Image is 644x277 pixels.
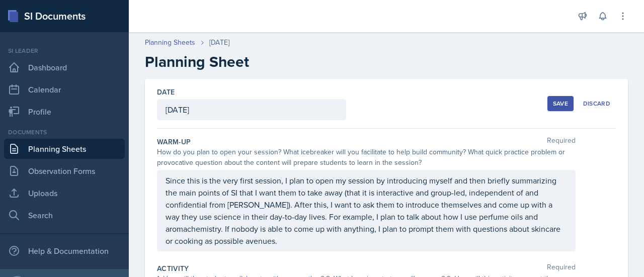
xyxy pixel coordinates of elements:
button: Discard [578,96,616,111]
label: Activity [157,263,189,273]
div: Help & Documentation [4,241,125,261]
div: Save [553,100,568,108]
div: Discard [583,100,610,108]
label: Warm-Up [157,137,191,147]
div: How do you plan to open your session? What icebreaker will you facilitate to help build community... [157,147,576,168]
label: Date [157,87,175,97]
div: Documents [4,128,125,137]
a: Calendar [4,79,125,100]
p: Since this is the very first session, I plan to open my session by introducing myself and then br... [166,174,567,247]
a: Profile [4,102,125,122]
h2: Planning Sheet [145,53,628,71]
a: Uploads [4,183,125,203]
a: Observation Forms [4,161,125,181]
div: [DATE] [209,37,229,48]
a: Dashboard [4,57,125,77]
span: Required [547,263,576,273]
a: Planning Sheets [145,37,195,48]
a: Search [4,205,125,225]
a: Planning Sheets [4,139,125,159]
div: Si leader [4,46,125,55]
span: Required [547,137,576,147]
button: Save [547,96,574,111]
